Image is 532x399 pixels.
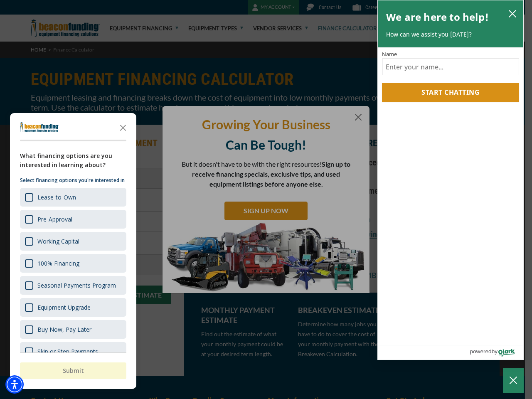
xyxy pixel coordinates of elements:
[386,9,489,25] h2: We are here to help!
[386,30,515,39] p: How can we assist you [DATE]?
[20,176,126,185] p: Select financing options you're interested in
[382,52,519,57] label: Name
[470,345,523,360] a: Powered by Olark
[20,362,126,379] button: Submit
[20,342,126,361] div: Skip or Step Payments
[37,325,91,333] div: Buy Now, Pay Later
[20,320,126,339] div: Buy Now, Pay Later
[37,281,116,289] div: Seasonal Payments Program
[20,151,126,170] div: What financing options are you interested in learning about?
[20,254,126,273] div: 100% Financing
[503,368,524,393] button: Close Chatbox
[20,276,126,295] div: Seasonal Payments Program
[37,237,79,245] div: Working Capital
[37,193,76,201] div: Lease-to-Own
[37,259,79,267] div: 100% Financing
[470,346,491,357] span: powered
[37,347,98,355] div: Skip or Step Payments
[20,210,126,229] div: Pre-Approval
[20,122,59,132] img: Company logo
[20,298,126,317] div: Equipment Upgrade
[10,113,136,389] div: Survey
[20,188,126,207] div: Lease-to-Own
[115,119,131,135] button: Close the survey
[382,59,519,75] input: Name
[492,346,498,357] span: by
[20,232,126,251] div: Working Capital
[382,83,519,102] button: Start chatting
[37,215,72,223] div: Pre-Approval
[37,303,91,311] div: Equipment Upgrade
[506,7,519,19] button: close chatbox
[5,375,24,394] div: Accessibility Menu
